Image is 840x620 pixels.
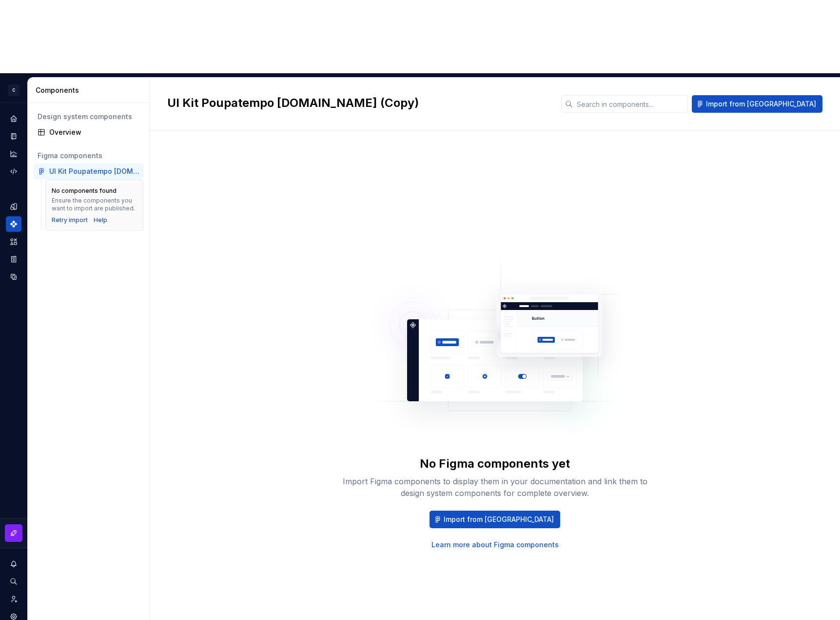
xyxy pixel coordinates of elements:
a: Home [6,111,21,126]
div: Figma components [38,151,139,161]
button: Import from [GEOGRAPHIC_DATA] [430,511,560,528]
div: No components found [52,187,117,195]
a: Data sources [6,269,21,285]
div: Import Figma components to display them in your documentation and link them to design system comp... [339,475,651,499]
a: Learn more about Figma components [431,540,559,550]
div: UI Kit Poupatempo [DOMAIN_NAME] (Copy) [49,166,139,176]
div: Ensure the components you want to import are published. [52,197,137,212]
a: UI Kit Poupatempo [DOMAIN_NAME] (Copy) [34,164,143,179]
span: Import from [GEOGRAPHIC_DATA] [444,515,554,524]
a: Help [94,216,107,224]
a: Documentation [6,128,21,144]
h2: UI Kit Poupatempo [DOMAIN_NAME] (Copy) [167,95,549,111]
a: Design tokens [6,199,21,214]
button: Search ⌘K [6,574,21,589]
button: Notifications [6,556,21,572]
button: Import from [GEOGRAPHIC_DATA] [692,95,822,113]
div: No Figma components yet [420,456,570,472]
input: Search in components... [573,95,688,113]
a: Analytics [6,146,21,162]
div: C [8,84,20,96]
span: Import from [GEOGRAPHIC_DATA] [706,99,816,109]
div: Components [36,85,145,95]
a: Code automation [6,164,21,179]
div: Design system components [38,112,139,122]
a: Invite team [6,591,21,607]
a: Storybook stories [6,251,21,267]
a: Components [6,216,21,232]
div: Overview [49,127,139,137]
button: Retry import [52,216,88,224]
a: Assets [6,234,21,249]
button: C [2,80,25,101]
a: Overview [34,124,143,140]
